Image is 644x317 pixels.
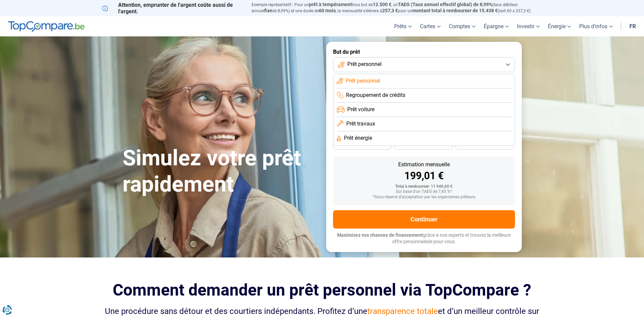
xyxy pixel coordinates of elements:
span: Maximisez vos chances de financement [337,232,423,238]
div: *Sous réserve d'acceptation par les organismes prêteurs [338,195,510,200]
a: Investir [513,16,544,36]
button: Continuer [333,210,515,229]
div: Estimation mensuelle [338,162,510,167]
label: But du prêt [333,49,515,55]
span: 24 mois [477,143,492,147]
p: Exemple représentatif : Pour un tous but de , un (taux débiteur annuel de 8,99%) et une durée de ... [252,2,542,14]
button: Prêt personnel [333,57,515,72]
a: Cartes [416,16,445,36]
a: Comptes [445,16,480,36]
a: Énergie [544,16,575,36]
span: Prêt personnel [347,61,382,68]
h1: Simulez votre prêt rapidement [123,145,318,198]
p: Attention, emprunter de l'argent coûte aussi de l'argent. [102,2,243,15]
span: 60 mois [319,8,336,13]
span: fixe [264,8,272,13]
span: 36 mois [355,143,370,147]
span: prêt à tempérament [309,2,352,7]
span: TAEG (Taux annuel effectif global) de 8,99% [398,2,492,7]
span: 257,3 € [382,8,398,13]
span: Regroupement de crédits [346,91,405,99]
span: Prêt énergie [344,134,372,142]
span: 12.500 € [373,2,391,7]
span: montant total à rembourser de 15.438 € [412,8,498,13]
img: TopCompare [8,21,85,32]
a: Prêts [390,16,416,36]
div: Sur base d'un TAEG de 7,45 %* [338,189,510,194]
span: Prêt voiture [347,106,374,113]
div: 199,01 € [338,171,510,181]
p: grâce à nos experts et trouvez la meilleure offre personnalisée pour vous. [333,232,515,245]
span: 30 mois [416,143,431,147]
h2: Comment demander un prêt personnel via TopCompare ? [102,281,542,299]
a: Plus d'infos [575,16,617,36]
span: Prêt travaux [346,120,375,128]
span: Prêt personnel [346,77,380,85]
div: Total à rembourser: 11 940,60 € [338,184,510,189]
span: transparence totale [367,306,438,316]
a: Épargne [480,16,513,36]
a: fr [625,16,640,36]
